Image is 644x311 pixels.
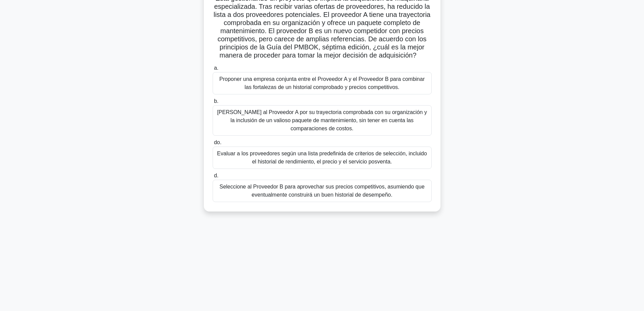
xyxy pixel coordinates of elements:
font: [PERSON_NAME] al Proveedor A por su trayectoria comprobada con su organización y la inclusión de ... [217,109,427,131]
font: d. [214,173,218,178]
font: a. [214,65,218,71]
font: Seleccione al Proveedor B para aprovechar sus precios competitivos, asumiendo que eventualmente c... [219,184,425,198]
font: b. [214,98,218,104]
font: Evaluar a los proveedores según una lista predefinida de criterios de selección, incluido el hist... [217,151,427,164]
font: do. [214,139,221,145]
font: Proponer una empresa conjunta entre el Proveedor A y el Proveedor B para combinar las fortalezas ... [219,76,425,90]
